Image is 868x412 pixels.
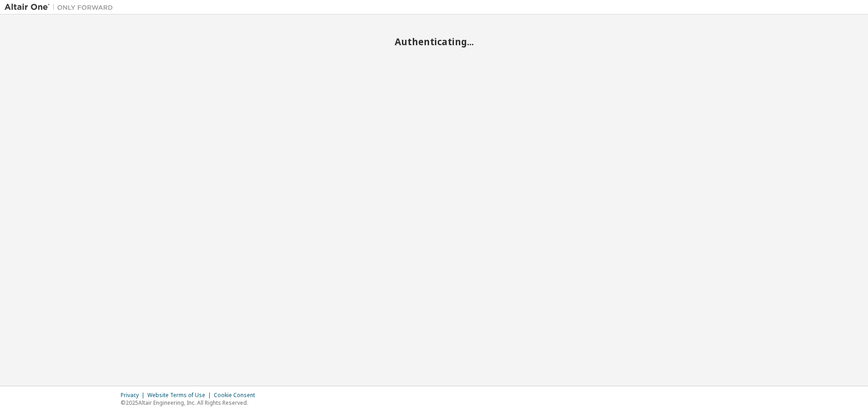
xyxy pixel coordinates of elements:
[147,392,214,399] div: Website Terms of Use
[214,392,260,399] div: Cookie Consent
[121,392,147,399] div: Privacy
[5,36,863,47] h2: Authenticating...
[5,3,118,12] img: Altair One
[121,399,260,407] p: © 2025 Altair Engineering, Inc. All Rights Reserved.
